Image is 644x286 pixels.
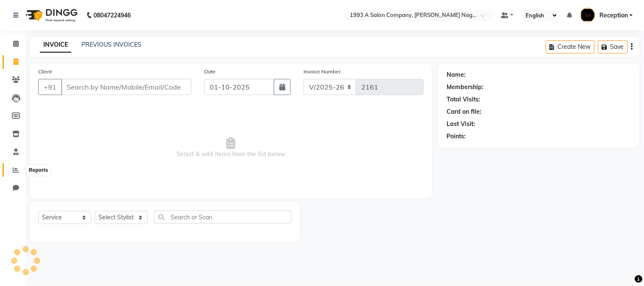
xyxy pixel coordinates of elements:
[38,79,62,95] button: +91
[22,3,80,27] img: logo
[27,165,50,176] div: Reports
[598,40,628,53] button: Save
[447,107,482,116] div: Card on file:
[599,11,628,20] span: Reception
[304,68,340,76] label: Invoice Number
[447,83,484,92] div: Membership:
[61,79,191,95] input: Search by Name/Mobile/Email/Code
[204,68,216,76] label: Date
[38,68,52,76] label: Client
[580,8,595,22] img: Reception
[447,120,475,129] div: Last Visit:
[447,95,481,104] div: Total Visits:
[40,37,71,53] a: INVOICE
[93,3,131,27] b: 08047224946
[154,210,292,224] input: Search or Scan
[447,70,466,79] div: Name:
[82,41,141,48] a: PREVIOUS INVOICES
[38,105,424,190] span: Select & add items from the list below
[546,40,595,53] button: Create New
[447,132,466,141] div: Points:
